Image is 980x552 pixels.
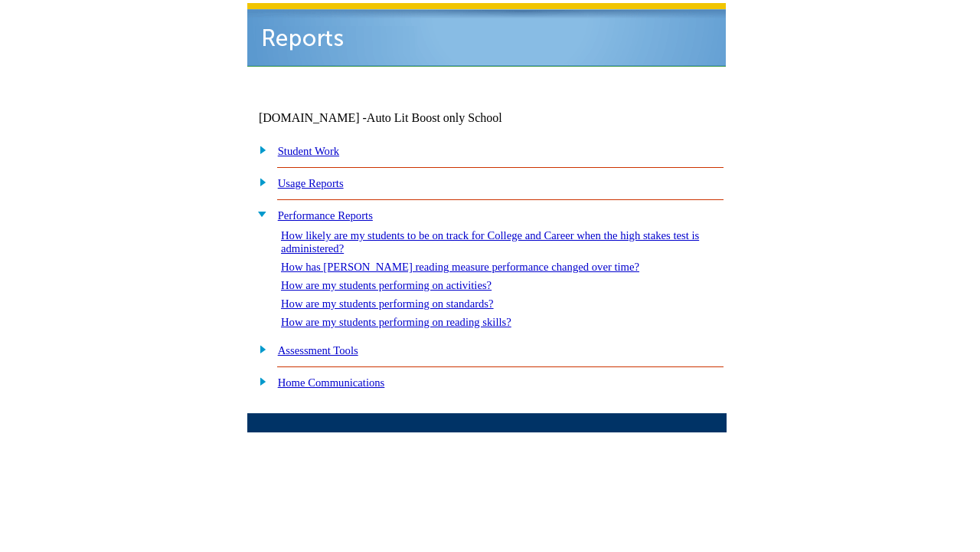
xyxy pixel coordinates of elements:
[251,374,267,388] img: plus.gif
[251,143,267,156] img: plus.gif
[281,316,511,328] a: How are my students performing on reading skills?
[278,344,358,356] a: Assessment Tools
[278,209,373,222] a: Performance Reports
[278,376,385,389] a: Home Communications
[278,177,344,189] a: Usage Reports
[367,111,502,124] nobr: Auto Lit Boost only School
[281,261,639,273] a: How has [PERSON_NAME] reading measure performance changed over time?
[278,145,339,157] a: Student Work
[251,207,267,221] img: minus.gif
[281,279,492,291] a: How are my students performing on activities?
[251,342,267,356] img: plus.gif
[247,3,726,67] img: header
[251,175,267,189] img: plus.gif
[281,229,699,255] a: How likely are my students to be on track for College and Career when the high stakes test is adm...
[281,297,494,310] a: How are my students performing on standards?
[259,111,541,125] td: [DOMAIN_NAME] -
